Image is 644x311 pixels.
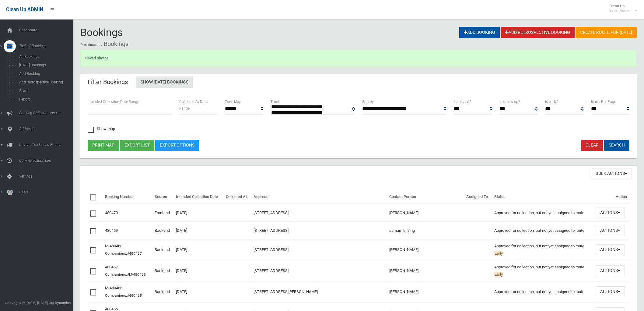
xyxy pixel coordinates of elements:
a: [STREET_ADDRESS] [254,228,289,233]
span: Settings [17,174,78,178]
a: M-480468 [105,244,122,248]
td: Approved for collection, but not yet assigned to route [492,222,593,239]
td: Backend [152,239,173,260]
span: Clean Up ADMIN [6,7,43,12]
th: Booking Number [103,190,152,204]
td: Backend [152,260,173,281]
span: Add Retrospective Booking [17,80,73,84]
button: Actions [596,225,625,236]
th: Intended Collection Date [173,190,223,204]
button: Bulk Actions [591,168,632,179]
small: Companions: [105,251,143,256]
button: Actions [596,265,625,277]
th: Action [593,190,629,204]
th: Address [251,190,387,204]
span: Drivers, Trucks and Routes [17,143,78,147]
span: Communication Log [17,158,78,163]
a: [STREET_ADDRESS] [254,210,289,215]
td: [PERSON_NAME] [387,239,464,260]
span: Clean Up [606,4,636,13]
span: Show map [88,127,115,131]
td: [DATE] [173,281,223,302]
label: Truck [271,98,280,105]
div: Saved photos. [80,50,637,67]
a: 480470 [105,210,118,215]
span: [DATE] Bookings [17,63,73,67]
span: Tasks / Bookings [17,44,78,48]
span: Bookings [80,26,123,38]
td: Frontend [152,204,173,221]
button: Actions [596,244,625,256]
span: Dashboard [17,28,78,32]
a: #480467 [127,251,142,256]
td: Approved for collection, but not yet assigned to route [492,281,593,302]
span: Report [17,97,73,101]
span: Addresses [17,127,78,131]
span: Copyright © [DATE]-[DATE] [5,301,48,305]
button: Search [604,140,629,151]
a: Add Booking [459,27,500,38]
a: Export Options [155,140,199,151]
li: Bookings [100,38,128,50]
a: #M-480468 [127,272,146,277]
button: Print map [88,140,119,151]
th: Contact Person [387,190,464,204]
td: [DATE] [173,260,223,281]
td: samarn srising [387,222,464,239]
a: 480469 [105,228,118,233]
td: Backend [152,281,173,302]
a: M-480466 [105,286,122,290]
td: [DATE] [173,239,223,260]
td: Approved for collection, but not yet assigned to route [492,239,593,260]
span: Early [494,272,503,277]
span: Add Booking [17,72,73,76]
a: [STREET_ADDRESS] [254,247,289,252]
a: 480467 [105,265,118,269]
button: Actions [596,207,625,218]
button: Export list [120,140,154,151]
th: Assigned To [464,190,492,204]
td: [PERSON_NAME] [387,260,464,281]
th: Source [152,190,173,204]
a: Dashboard [80,43,99,47]
td: Approved for collection, but not yet assigned to route [492,260,593,281]
td: [DATE] [173,222,223,239]
a: Add Retrospective Booking [501,27,575,38]
td: [DATE] [173,204,223,221]
button: Actions [596,286,625,298]
small: Super Admin [609,8,630,13]
a: [STREET_ADDRESS] [254,268,289,273]
td: Approved for collection, but not yet assigned to route [492,204,593,221]
a: Clear [581,140,603,151]
span: All Bookings [17,55,73,59]
small: Companions: [105,272,147,277]
td: [PERSON_NAME] [387,204,464,221]
header: Filter Bookings [80,76,135,88]
span: Early [494,251,503,256]
span: Booking Collection Issues [17,111,78,115]
td: [PERSON_NAME] [387,281,464,302]
span: Users [17,190,78,194]
small: Companions: [105,293,143,298]
span: Search [17,89,73,93]
a: #480465 [127,293,142,298]
a: [STREET_ADDRESS][PERSON_NAME] [254,289,318,294]
td: Backend [152,222,173,239]
a: Show [DATE] Bookings [136,76,193,88]
th: Status [492,190,593,204]
th: Collected At [223,190,251,204]
a: Create route for [DATE] [576,27,637,38]
strong: Jet Dynamics [49,301,71,305]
